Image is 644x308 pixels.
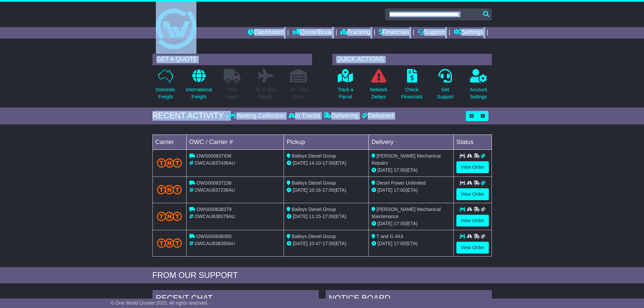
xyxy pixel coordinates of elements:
span: [DATE] [293,241,308,246]
span: Diesel Power Unlimited [377,180,426,186]
div: - (ETA) [287,160,366,167]
a: View Order [456,215,489,227]
a: Support [418,27,445,39]
p: Network Delays [370,86,387,100]
a: Quote/Book [292,27,332,39]
span: 10:16 [309,187,321,193]
span: OWCAU637236AU [194,187,235,193]
a: GetSupport [436,69,454,104]
img: TNT_Domestic.png [157,185,182,194]
a: View Order [456,161,489,173]
span: [DATE] [378,221,392,226]
a: Financials [379,27,409,39]
span: Baileys Diesel Group [292,180,336,186]
a: Settings [454,27,483,39]
td: Pickup [284,135,369,149]
p: Get Support [437,86,453,100]
span: [DATE] [378,187,392,193]
span: OWCAU638379AU [194,214,235,219]
div: In Transit [287,112,322,120]
span: Baileys Diesel Group [292,207,336,212]
img: TNT_Domestic.png [157,158,182,167]
span: 14:10 [309,160,321,166]
div: (ETA) [372,187,451,194]
span: Baileys Diesel Group [292,234,336,239]
div: (ETA) [372,167,451,174]
span: [DATE] [293,214,308,219]
a: DomesticFreight [155,69,175,104]
div: (ETA) [372,220,451,227]
span: Baileys Diesel Group [292,153,336,159]
td: Delivery [368,135,453,149]
span: 17:00 [323,241,334,246]
span: 17:00 [323,187,334,193]
img: TNT_Domestic.png [157,238,182,247]
a: Dashboard [248,27,284,39]
span: 17:00 [323,214,334,219]
div: - (ETA) [287,213,366,220]
span: [DATE] [293,160,308,166]
p: Full Loads [224,86,241,100]
div: - (ETA) [287,187,366,194]
img: TNT_Domestic.png [157,212,182,221]
p: Domestic Freight [156,86,175,100]
span: OWCAU638350AU [194,241,235,246]
span: 17:00 [394,241,406,246]
span: [PERSON_NAME] Mechanical Maintenance [372,207,441,219]
div: RECENT ACTIVITY - [152,111,229,121]
p: Track a Parcel [338,86,353,100]
span: 17:00 [394,187,406,193]
td: Carrier [152,135,186,149]
span: OWCAU637436AU [194,160,235,166]
a: NetworkDelays [369,69,387,104]
div: QUICK ACTIONS [332,54,492,65]
div: GET A QUOTE [152,54,312,65]
span: 17:00 [323,160,334,166]
div: Delivered [360,112,393,120]
span: OWS000637236 [196,180,232,186]
td: OWC / Carrier # [186,135,284,149]
div: FROM OUR SUPPORT [152,270,492,280]
span: [DATE] [378,167,392,173]
span: OWS000638350 [196,234,232,239]
span: 17:00 [394,167,406,173]
p: International Freight [186,86,212,100]
p: Account Settings [470,86,487,100]
span: [DATE] [378,241,392,246]
div: Waiting Collection [229,112,286,120]
div: - (ETA) [287,240,366,247]
div: (ETA) [372,240,451,247]
a: View Order [456,242,489,254]
a: View Order [456,188,489,200]
span: [DATE] [293,187,308,193]
a: InternationalFreight [186,69,212,104]
p: Air / Sea Depot [290,86,308,100]
a: Tracking [340,27,370,39]
span: 17:00 [394,221,406,226]
a: AccountSettings [470,69,487,104]
span: 11:15 [309,214,321,219]
span: OWS000638379 [196,207,232,212]
span: © One World Courier 2025. All rights reserved. [111,300,209,306]
span: [PERSON_NAME] Mechanical Repairs [372,153,441,166]
td: Status [453,135,492,149]
a: CheckFinancials [401,69,423,104]
p: Air & Sea Freight [256,86,276,100]
span: 10:47 [309,241,321,246]
div: Delivering [322,112,360,120]
span: OWS000637436 [196,153,232,159]
p: Check Financials [401,86,423,100]
span: T and G 4X4 [377,234,403,239]
a: Track aParcel [337,69,354,104]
